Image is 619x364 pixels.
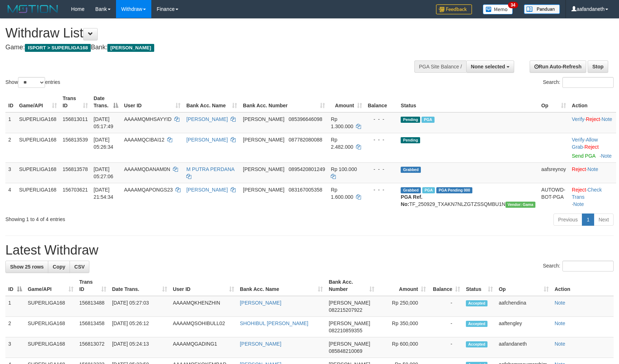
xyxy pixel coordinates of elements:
[572,137,598,150] span: ·
[170,296,237,317] td: AAAAMQKHENZHIN
[170,337,237,358] td: AAAAMQGADING1
[5,183,16,211] td: 4
[10,264,44,270] span: Show 25 rows
[506,202,536,208] span: Vendor URL: https://trx31.1velocity.biz
[76,275,109,296] th: Trans ID: activate to sort column ascending
[562,77,614,88] input: Search:
[124,137,164,143] span: AAAAMQCIBAI12
[76,317,109,337] td: 156813458
[16,183,60,211] td: SUPERLIGA168
[5,4,60,14] img: MOTION_logo.png
[414,60,466,73] div: PGA Site Balance /
[463,275,496,296] th: Status: activate to sort column ascending
[329,300,370,306] span: [PERSON_NAME]
[331,116,353,129] span: Rp 1.300.000
[63,166,88,172] span: 156813578
[572,187,586,193] a: Reject
[401,167,421,173] span: Grabbed
[240,92,328,112] th: Bank Acc. Number: activate to sort column ascending
[329,348,362,354] span: Copy 085848210069 to clipboard
[16,162,60,183] td: SUPERLIGA168
[572,166,586,172] a: Reject
[243,137,284,143] span: [PERSON_NAME]
[572,137,598,150] a: Allow Grab
[594,214,614,226] a: Next
[572,153,595,159] a: Send PGA
[569,162,616,183] td: ·
[496,296,552,317] td: aafchendina
[582,214,594,226] a: 1
[331,166,357,172] span: Rp 100.000
[552,275,614,296] th: Action
[170,275,237,296] th: User ID: activate to sort column ascending
[496,275,552,296] th: Op: activate to sort column ascending
[586,116,600,122] a: Reject
[436,4,472,14] img: Feedback.jpg
[328,92,365,112] th: Amount: activate to sort column ascending
[602,116,613,122] a: Note
[553,214,582,226] a: Previous
[572,187,602,200] a: Check Trans
[124,116,172,122] span: AAAAMQMHSAYYID
[289,166,325,172] span: Copy 0895420801249 to clipboard
[326,275,377,296] th: Bank Acc. Number: activate to sort column ascending
[543,77,614,88] label: Search:
[94,187,113,200] span: [DATE] 21:54:34
[555,300,565,306] a: Note
[170,317,237,337] td: AAAAMQSOHIBULL02
[289,137,322,143] span: Copy 087782080088 to clipboard
[124,166,170,172] span: AAAAMQDANAM0N
[466,60,514,73] button: None selected
[243,116,284,122] span: [PERSON_NAME]
[508,2,518,8] span: 34
[237,275,326,296] th: Bank Acc. Name: activate to sort column ascending
[74,264,85,270] span: CSV
[331,137,353,150] span: Rp 2.482.000
[429,317,463,337] td: -
[240,320,308,326] a: SHOHIBUL [PERSON_NAME]
[91,92,121,112] th: Date Trans.: activate to sort column descending
[555,320,565,326] a: Note
[562,261,614,271] input: Search:
[401,194,422,207] b: PGA Ref. No:
[5,77,60,88] label: Show entries
[588,166,598,172] a: Note
[466,300,487,306] span: Accepted
[25,44,91,52] span: ISPORT > SUPERLIGA168
[183,92,240,112] th: Bank Acc. Name: activate to sort column ascending
[25,337,76,358] td: SUPERLIGA168
[243,166,284,172] span: [PERSON_NAME]
[543,261,614,271] label: Search:
[5,243,614,257] h1: Latest Withdraw
[329,341,370,347] span: [PERSON_NAME]
[569,133,616,162] td: · ·
[329,307,362,313] span: Copy 082215207922 to clipboard
[289,187,322,193] span: Copy 083167005358 to clipboard
[377,317,429,337] td: Rp 350,000
[496,337,552,358] td: aafandaneth
[422,187,435,193] span: Marked by aafchhiseyha
[530,60,586,73] a: Run Auto-Refresh
[471,64,505,69] span: None selected
[5,26,405,40] h1: Withdraw List
[429,337,463,358] td: -
[401,137,420,143] span: Pending
[107,44,154,52] span: [PERSON_NAME]
[243,187,284,193] span: [PERSON_NAME]
[573,201,584,207] a: Note
[186,166,234,172] a: M PUTRA PERDANA
[16,112,60,133] td: SUPERLIGA168
[109,337,170,358] td: [DATE] 05:24:13
[76,296,109,317] td: 156813488
[63,187,88,193] span: 156703621
[377,296,429,317] td: Rp 250,000
[572,137,584,143] a: Verify
[48,261,70,273] a: Copy
[94,116,113,129] span: [DATE] 05:17:49
[5,44,405,51] h4: Game: Bank:
[289,116,322,122] span: Copy 085396646098 to clipboard
[422,117,434,123] span: Marked by aafandaneth
[5,296,25,317] td: 1
[555,341,565,347] a: Note
[16,133,60,162] td: SUPERLIGA168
